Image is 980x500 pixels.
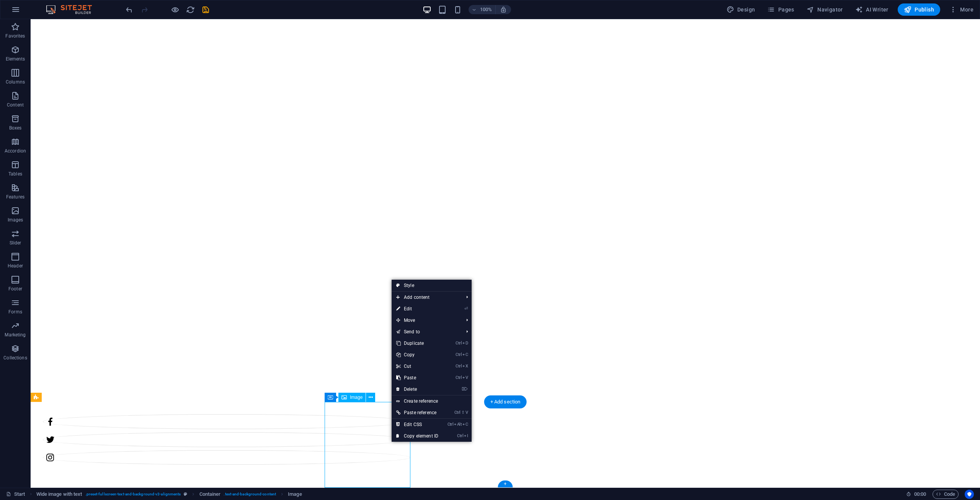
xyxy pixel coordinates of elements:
i: C [462,422,468,427]
a: CtrlDDuplicate [392,338,443,349]
a: Send to [392,326,460,338]
span: Publish [904,6,934,13]
span: . preset-fullscreen-text-and-background-v3-alignments [85,490,181,499]
button: Design [724,3,758,16]
i: Ctrl [456,364,462,369]
p: Slider [10,240,21,246]
p: Forms [8,309,22,315]
p: Header [8,263,23,269]
i: I [464,433,468,438]
span: Click to select. Double-click to edit [288,490,302,499]
i: X [462,364,468,369]
i: ⌦ [462,387,468,392]
div: + Add section [484,395,527,408]
i: Ctrl [456,341,462,346]
p: Images [8,217,23,223]
i: This element is a customizable preset [184,492,187,496]
i: Alt [454,422,462,427]
i: C [462,352,468,357]
p: Features [6,194,24,200]
a: ⌦Delete [392,384,443,395]
button: Navigator [804,3,846,16]
i: Save (Ctrl+S) [201,5,210,14]
span: Pages [767,6,794,13]
a: Style [392,280,472,291]
span: Add content [392,292,460,303]
span: Image [350,395,363,400]
p: Elements [6,56,25,62]
button: Usercentrics [965,490,974,499]
p: Accordion [5,148,26,154]
a: Click to cancel selection. Double-click to open Pages [6,490,25,499]
i: On resize automatically adjust zoom level to fit chosen device. [500,6,507,13]
span: More [949,6,973,13]
div: Design (Ctrl+Alt+Y) [724,3,758,16]
a: Ctrl⇧VPaste reference [392,407,443,418]
a: Create reference [392,395,472,407]
a: CtrlXCut [392,361,443,372]
button: save [201,5,210,14]
a: CtrlAltCEdit CSS [392,419,443,430]
span: 00 00 [914,490,926,499]
p: Footer [8,286,22,292]
i: Reload page [186,5,195,14]
a: CtrlVPaste [392,372,443,384]
div: + [498,480,513,487]
span: : [920,491,921,497]
i: V [465,410,468,415]
span: Code [936,490,955,499]
button: Code [933,490,959,499]
i: Ctrl [456,352,462,357]
p: Content [7,102,24,108]
button: AI Writer [852,3,892,16]
button: Publish [898,3,940,16]
span: Navigator [807,6,843,13]
a: ⏎Edit [392,303,443,315]
a: CtrlICopy element ID [392,430,443,442]
p: Marketing [5,332,26,338]
span: AI Writer [855,6,889,13]
span: Click to select. Double-click to edit [199,490,221,499]
i: Ctrl [456,375,462,380]
span: Click to select. Double-click to edit [36,490,82,499]
a: CtrlCCopy [392,349,443,361]
button: More [946,3,977,16]
span: Design [727,6,755,13]
p: Favorites [5,33,25,39]
span: Move [392,315,460,326]
i: ⏎ [464,306,468,311]
i: D [462,341,468,346]
p: Tables [8,171,22,177]
button: Click here to leave preview mode and continue editing [170,5,180,14]
h6: 100% [480,5,492,14]
nav: breadcrumb [36,490,302,499]
button: undo [124,5,134,14]
img: Editor Logo [44,5,101,14]
i: Ctrl [448,422,454,427]
p: Collections [3,355,27,361]
span: . text-and-background-content [224,490,276,499]
button: 100% [469,5,496,14]
i: Ctrl [457,433,463,438]
i: ⇧ [461,410,465,415]
button: reload [186,5,195,14]
i: Ctrl [454,410,461,415]
button: Pages [764,3,797,16]
i: V [462,375,468,380]
p: Boxes [9,125,22,131]
i: Undo: Change width (Ctrl+Z) [125,5,134,14]
p: Columns [6,79,25,85]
